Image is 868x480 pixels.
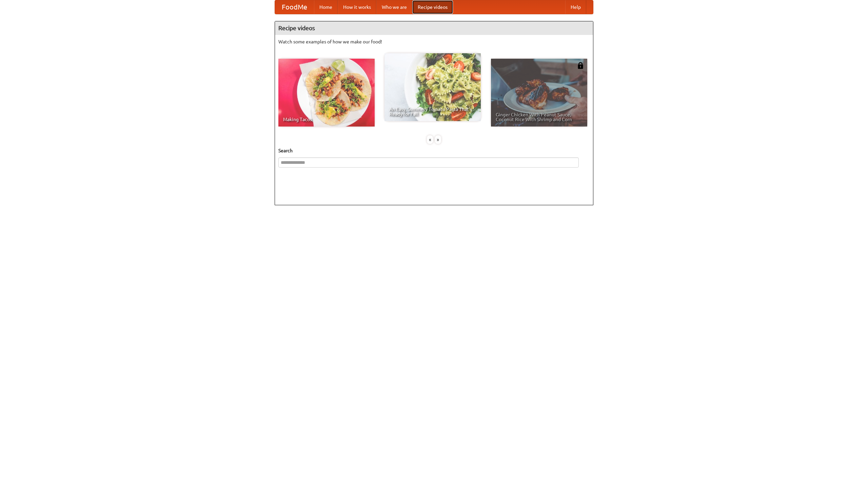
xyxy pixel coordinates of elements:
span: Making Tacos [283,117,370,122]
a: Who we are [376,0,412,14]
a: Making Tacos [278,59,375,127]
div: » [435,135,441,144]
a: FoodMe [275,0,314,14]
span: An Easy, Summery Tomato Pasta That's Ready for Fall [389,107,476,116]
a: Home [314,0,338,14]
a: An Easy, Summery Tomato Pasta That's Ready for Fall [384,53,481,121]
p: Watch some examples of how we make our food! [278,38,590,45]
h5: Search [278,147,590,154]
img: 483408.png [577,62,584,69]
h4: Recipe videos [275,21,593,35]
div: « [427,135,433,144]
a: Recipe videos [412,0,453,14]
a: How it works [338,0,376,14]
a: Help [565,0,586,14]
